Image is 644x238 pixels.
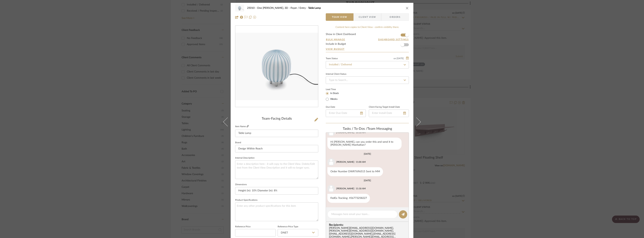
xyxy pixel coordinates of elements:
[326,73,346,75] div: Internal Client Status
[378,38,409,41] button: Dashboard Settings
[343,127,367,131] span: Tasks / To-Dos /
[332,13,347,21] span: Team View
[235,125,249,128] label: Item Name
[327,138,402,150] div: Hi [PERSON_NAME], can you order this and send it to [PERSON_NAME] Manhattan?
[329,223,407,227] span: Recipients:
[235,130,318,137] input: Enter Item Name
[364,153,371,155] div: [DATE]
[235,184,247,186] label: Dimensions
[235,33,318,100] div: 0
[326,76,409,84] input: Type to Search…
[326,91,345,101] mat-radio-group: Select item type
[278,226,298,228] label: Reference Price Type
[326,127,409,131] div: team Messaging
[235,145,318,152] input: Enter Brand
[235,157,255,159] label: Internal Description
[336,160,354,164] div: [PERSON_NAME]
[327,185,335,192] img: user_avatar.png
[369,110,409,117] input: Enter Install Date
[329,92,339,95] label: In Stock
[327,194,370,203] div: FedEx Tracking: 456773258227
[326,88,345,91] label: Lead Time
[356,187,366,190] div: 11:18 AM
[359,13,376,21] span: Client View
[394,57,396,60] span: on
[326,110,366,117] input: Enter Due Date
[327,167,383,176] div: Order Number DWR7696515 Sent to MM
[336,187,354,190] div: [PERSON_NAME]
[235,226,250,228] label: Reference Price
[235,199,257,201] label: Product Specifications
[326,61,409,69] input: Type to Search…
[385,13,405,21] span: Orders
[329,98,338,101] label: Weeks
[291,7,308,9] span: Foyer / Entry
[356,160,366,164] div: 11:00 AM
[235,142,241,144] label: Brand
[235,117,318,121] div: Team-Facing Details
[326,48,409,51] a: View Budget
[235,187,318,195] input: Enter the dimensions of this item
[369,106,400,108] label: Client-Facing Target Install Date
[326,106,335,108] label: Due Date
[405,6,409,10] button: close
[308,7,321,9] span: Table Lamp
[326,25,409,29] div: Content here copies to Client View - confirm visibility there.
[396,57,404,60] span: [DATE]
[235,33,318,100] img: 3d8583ff-d69a-4e69-94d2-e4168893ae9e_436x436.jpg
[235,4,244,12] img: 3d8583ff-d69a-4e69-94d2-e4168893ae9e_48x40.jpg
[326,38,345,41] button: Bulk Manage
[247,7,291,9] span: 25010 - One [PERSON_NAME], 3D
[364,179,371,182] div: [DATE]
[327,158,335,166] img: user_avatar.png
[326,58,338,60] div: Team Status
